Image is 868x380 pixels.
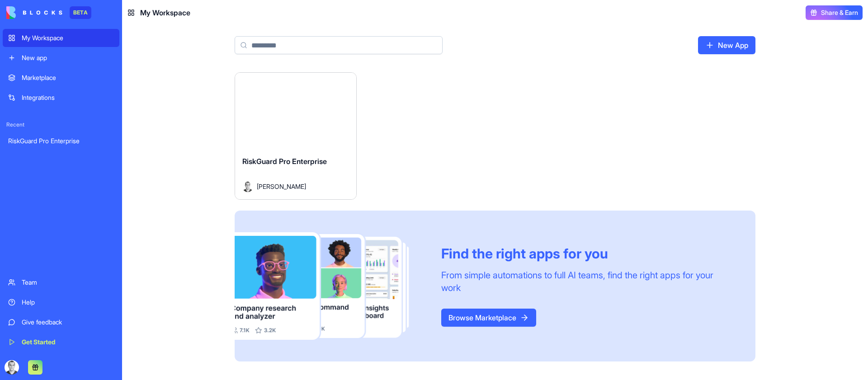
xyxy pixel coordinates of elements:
[257,182,306,191] span: [PERSON_NAME]
[22,318,114,327] div: Give feedback
[22,53,114,62] div: New app
[3,29,119,47] a: My Workspace
[242,157,327,166] span: RiskGuard Pro Enterprise
[5,360,19,375] img: ACg8ocLimp_6YqmMyzuKPoMKKx4D_feVDDcj4z_AXxGS2etZJBfd98c=s96-c
[3,132,119,150] a: RiskGuard Pro Enterprise
[22,338,114,347] div: Get Started
[3,333,119,351] a: Get Started
[806,5,863,20] button: Share & Earn
[3,121,119,128] span: Recent
[821,8,858,17] span: Share & Earn
[441,309,536,327] a: Browse Marketplace
[441,245,734,262] div: Find the right apps for you
[3,49,119,67] a: New app
[22,298,114,307] div: Help
[22,93,114,102] div: Integrations
[8,136,114,145] div: RiskGuard Pro Enterprise
[6,6,62,19] img: logo
[70,6,91,19] div: BETA
[235,232,427,340] img: Frame_181_egmpey.png
[3,273,119,291] a: Team
[140,7,190,18] span: My Workspace
[6,6,91,19] a: BETA
[22,73,114,82] div: Marketplace
[3,313,119,331] a: Give feedback
[3,293,119,311] a: Help
[3,89,119,107] a: Integrations
[3,69,119,87] a: Marketplace
[22,33,114,42] div: My Workspace
[242,181,253,192] img: Avatar
[235,72,357,200] a: RiskGuard Pro EnterpriseAvatar[PERSON_NAME]
[698,36,755,54] a: New App
[22,278,114,287] div: Team
[441,269,734,294] div: From simple automations to full AI teams, find the right apps for your work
